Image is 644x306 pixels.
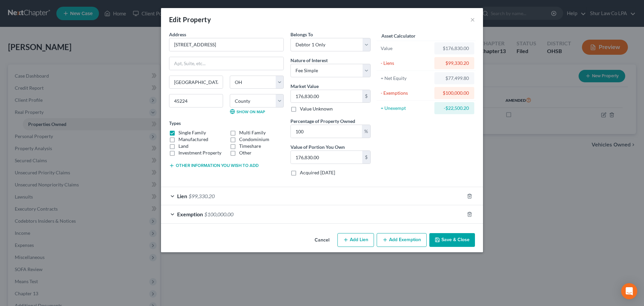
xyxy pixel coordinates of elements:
[362,151,370,164] div: $
[440,105,469,112] div: -$22,500.20
[239,136,269,143] label: Condominium
[381,75,431,82] div: = Net Equity
[239,149,252,156] label: Other
[291,151,362,164] input: 0.00
[291,125,362,138] input: 0.00
[381,105,431,112] div: = Unexempt
[178,143,189,149] label: Land
[178,129,206,136] label: Single Family
[381,60,431,67] div: - Liens
[169,163,259,168] button: Other information you wish to add
[381,32,416,39] label: Asset Calculator
[440,75,469,82] div: $77,499.80
[189,193,215,199] span: $99,330.20
[440,45,469,52] div: $176,830.00
[290,57,328,64] label: Nature of Interest
[300,105,333,112] label: Value Unknown
[290,143,345,150] label: Value of Portion You Own
[177,211,203,217] span: Exemption
[309,234,335,247] button: Cancel
[230,109,265,114] a: Show on Map
[362,125,370,138] div: %
[239,129,266,136] label: Multi Family
[178,149,221,156] label: Investment Property
[178,136,208,143] label: Manufactured
[470,15,475,24] button: ×
[429,233,475,247] button: Save & Close
[169,120,181,127] label: Types
[381,45,431,52] div: Value
[337,233,374,247] button: Add Lien
[621,283,637,299] div: Open Intercom Messenger
[169,57,283,70] input: Apt, Suite, etc...
[204,211,233,217] span: $100,000.00
[169,76,223,89] input: Enter city...
[300,169,335,176] label: Acquired [DATE]
[440,60,469,67] div: $99,330.20
[290,83,319,90] label: Market Value
[177,193,187,199] span: Lien
[169,94,223,107] input: Enter zip...
[290,118,355,125] label: Percentage of Property Owned
[362,90,370,103] div: $
[239,143,261,149] label: Timeshare
[169,15,211,24] div: Edit Property
[377,233,427,247] button: Add Exemption
[290,32,313,37] span: Belongs To
[169,38,283,51] input: Enter address...
[440,90,469,96] div: $100,000.00
[381,90,431,96] div: - Exemptions
[291,90,362,103] input: 0.00
[169,32,186,37] span: Address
